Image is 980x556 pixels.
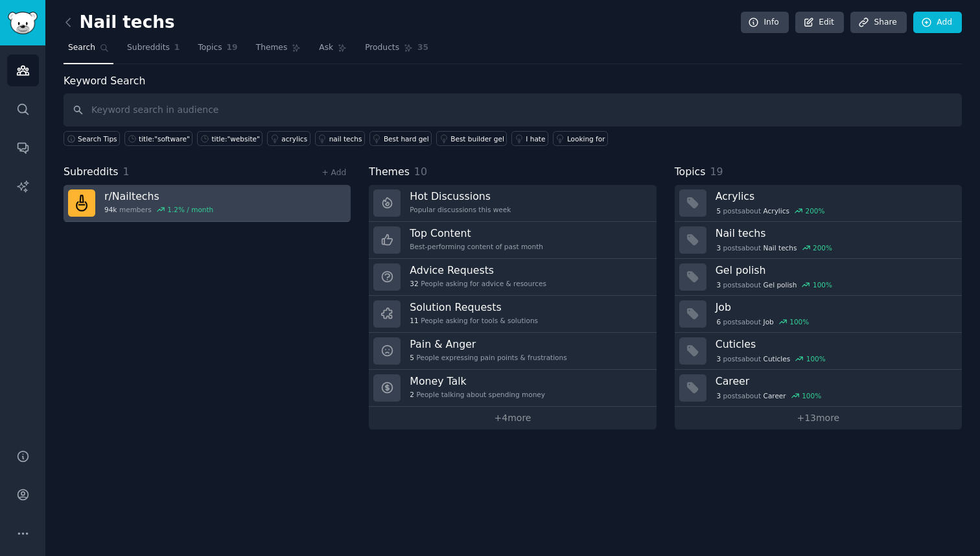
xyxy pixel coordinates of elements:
div: 100 % [789,317,809,326]
a: Cuticles3postsaboutCuticles100% [675,333,962,370]
h3: Hot Discussions [410,189,511,203]
span: Search [68,42,95,54]
a: I hate [511,131,548,146]
span: 5 [716,206,721,215]
div: Best hard gel [384,134,429,143]
div: People expressing pain points & frustrations [410,353,566,362]
div: post s about [716,205,826,217]
div: Best builder gel [450,134,504,143]
span: 3 [716,354,721,363]
h3: r/ Nailtechs [104,189,213,203]
div: 1.2 % / month [167,205,213,214]
span: 5 [410,353,414,362]
span: Career [764,391,786,400]
h2: Nail techs [64,12,175,33]
h3: Gel polish [716,263,953,277]
div: post s about [716,242,834,254]
img: Nailtechs [68,189,95,217]
div: post s about [716,316,810,328]
a: Add [913,12,962,34]
a: title:"software" [124,131,192,146]
a: Best builder gel [436,131,507,146]
h3: Advice Requests [410,263,546,277]
a: Edit [795,12,844,34]
h3: Cuticles [716,337,953,351]
a: acrylics [267,131,310,146]
span: Acrylics [764,206,789,215]
span: 19 [227,42,238,54]
span: Subreddits [127,42,170,54]
a: +4more [369,407,656,429]
a: Solution Requests11People asking for tools & solutions [369,296,656,333]
span: Gel polish [764,280,797,289]
div: members [104,205,213,214]
span: Cuticles [764,354,791,363]
span: 1 [174,42,180,54]
span: 11 [410,316,418,325]
div: title:"website" [211,134,259,143]
a: Acrylics5postsaboutAcrylics200% [675,185,962,222]
button: Search Tips [64,131,120,146]
div: 200 % [813,243,832,252]
h3: Nail techs [716,226,953,240]
a: Top ContentBest-performing content of past month [369,222,656,259]
div: post s about [716,353,827,365]
a: Products35 [360,38,433,64]
a: Best hard gel [369,131,432,146]
span: Themes [256,42,288,54]
span: 94k [104,205,117,214]
a: +13more [675,407,962,429]
span: Topics [198,42,222,54]
a: Subreddits1 [122,38,184,64]
h3: Solution Requests [410,300,538,314]
a: Search [64,38,113,64]
span: Nail techs [764,243,797,252]
a: Ask [314,38,351,64]
a: Looking for [553,131,608,146]
span: Ask [319,42,333,54]
span: Products [365,42,399,54]
span: 1 [123,165,130,178]
span: Topics [675,164,706,180]
span: 32 [410,279,418,288]
a: + Add [321,168,346,177]
div: Popular discussions this week [410,205,511,214]
div: 100 % [806,354,826,363]
span: 3 [716,243,721,252]
a: Topics19 [193,38,242,64]
a: Gel polish3postsaboutGel polish100% [675,259,962,296]
label: Keyword Search [64,75,145,87]
div: acrylics [281,134,307,143]
a: Share [850,12,906,34]
a: Themes [251,38,306,64]
a: Pain & Anger5People expressing pain points & frustrations [369,333,656,370]
span: 19 [710,165,723,178]
span: 2 [410,390,414,399]
h3: Acrylics [716,189,953,203]
div: 100 % [813,280,832,289]
div: post s about [716,279,834,291]
a: title:"website" [197,131,262,146]
span: 3 [716,280,721,289]
a: nail techs [315,131,365,146]
input: Keyword search in audience [64,93,962,127]
div: post s about [716,390,822,402]
h3: Job [716,300,953,314]
div: Best-performing content of past month [410,242,543,251]
div: I hate [526,134,545,143]
div: People talking about spending money [410,390,545,399]
h3: Money Talk [410,374,545,388]
span: 35 [417,42,428,54]
a: Job6postsaboutJob100% [675,296,962,333]
img: GummySearch logo [8,12,38,34]
div: 100 % [802,391,821,400]
h3: Career [716,374,953,388]
a: Career3postsaboutCareer100% [675,370,962,407]
span: 3 [716,391,721,400]
div: People asking for tools & solutions [410,316,538,325]
div: Looking for [567,134,605,143]
span: Subreddits [64,164,119,180]
div: 200 % [805,206,824,215]
span: 6 [716,317,721,326]
a: Info [741,12,789,34]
